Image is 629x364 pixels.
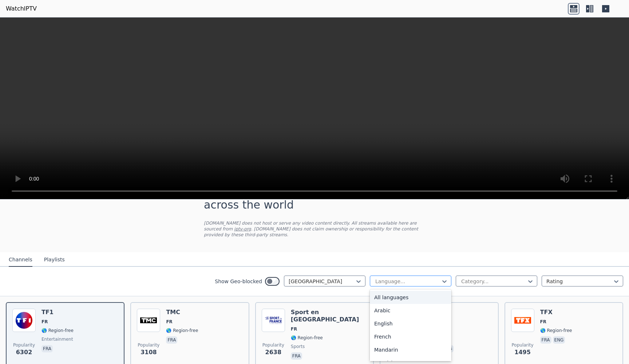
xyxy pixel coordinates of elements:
label: Show Geo-blocked [215,278,262,285]
span: FR [291,326,297,332]
img: Sport en France [262,309,285,332]
p: fra [291,352,302,360]
div: French [370,330,451,343]
span: sports [291,344,305,349]
p: [DOMAIN_NAME] does not host or serve any video content directly. All streams available here are s... [204,220,425,238]
a: WatchIPTV [6,4,37,13]
button: Channels [9,253,32,267]
img: TF1 [12,309,36,332]
div: Arabic [370,304,451,317]
span: entertainment [41,336,73,342]
button: Playlists [44,253,65,267]
p: fra [540,336,551,344]
a: iptv-org [234,226,251,232]
span: 🌎 Region-free [41,328,74,333]
span: 2638 [265,348,282,357]
span: 🌎 Region-free [540,328,572,333]
div: All languages [370,291,451,304]
p: fra [41,345,53,352]
h6: TF1 [41,309,74,316]
img: TFX [511,309,534,332]
p: eng [553,336,565,344]
span: 1495 [514,348,531,357]
span: 3108 [141,348,157,357]
h6: Sport en [GEOGRAPHIC_DATA] [291,309,367,323]
span: 🌎 Region-free [166,328,198,333]
span: 6302 [16,348,32,357]
img: TMC [137,309,160,332]
span: Popularity [262,342,284,348]
span: FR [540,319,546,325]
p: fra [166,336,177,344]
span: Popularity [13,342,35,348]
h6: TFX [540,309,572,316]
span: Popularity [138,342,159,348]
span: 🌎 Region-free [291,335,323,341]
div: English [370,317,451,330]
div: Mandarin [370,343,451,356]
h6: TMC [166,309,198,316]
span: FR [41,319,48,325]
span: FR [166,319,172,325]
span: Popularity [512,342,534,348]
